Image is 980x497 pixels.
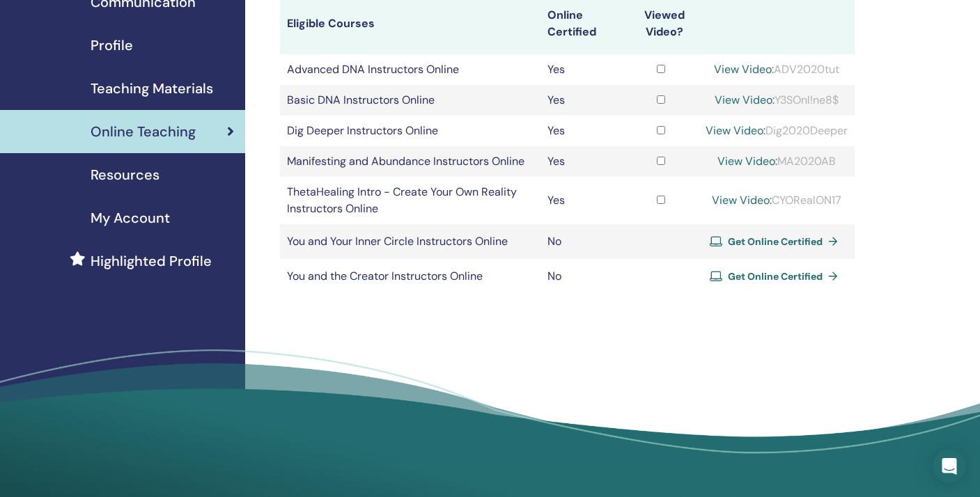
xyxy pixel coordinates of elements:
td: Yes [540,85,623,116]
div: CYORealON17 [706,192,848,209]
a: Get Online Certified [710,231,843,252]
span: Profile [91,35,133,56]
td: Dig Deeper Instructors Online [280,116,540,146]
a: View Video: [706,123,765,138]
td: Manifesting and Abundance Instructors Online [280,146,540,177]
td: No [540,224,623,259]
span: My Account [91,207,170,228]
a: View Video: [714,62,774,77]
div: MA2020AB [706,153,848,170]
td: Yes [540,177,623,224]
span: Highlighted Profile [91,251,212,271]
div: Dig2020Deeper [706,123,848,139]
div: Y3SOnl!ne8$ [706,92,848,109]
td: Advanced DNA Instructors Online [280,54,540,85]
span: Get Online Certified [728,270,823,283]
td: ThetaHealing Intro - Create Your Own Reality Instructors Online [280,177,540,224]
td: No [540,259,623,294]
a: View Video: [717,154,777,168]
span: Resources [91,164,160,185]
span: Online Teaching [91,121,196,142]
span: Get Online Certified [728,235,823,248]
td: Yes [540,116,623,146]
a: Get Online Certified [710,266,843,287]
td: Basic DNA Instructors Online [280,85,540,116]
td: You and the Creator Instructors Online [280,259,540,294]
a: View Video: [712,193,772,207]
div: ADV2020tut [706,61,848,78]
span: Teaching Materials [91,78,213,99]
div: Open Intercom Messenger [933,450,966,483]
td: You and Your Inner Circle Instructors Online [280,224,540,259]
a: View Video: [715,93,775,107]
td: Yes [540,54,623,85]
td: Yes [540,146,623,177]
